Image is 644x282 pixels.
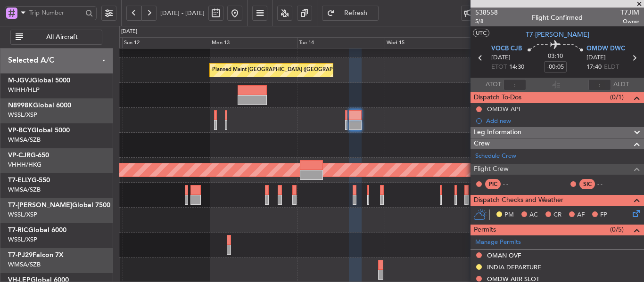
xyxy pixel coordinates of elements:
[474,164,509,175] span: Flight Crew
[8,86,40,94] a: WIHH/HLP
[122,37,209,48] div: Sun 12
[504,79,526,90] input: --:--
[579,179,595,189] div: SIC
[8,227,28,234] span: T7-RIC
[8,111,37,119] a: WSSL/XSP
[8,235,37,244] a: WSSL/XSP
[509,63,524,72] span: 14:30
[526,30,589,40] span: T7-[PERSON_NAME]
[474,225,496,235] span: Permits
[610,225,624,234] span: (0/5)
[475,8,498,17] span: 538558
[487,251,521,259] div: OMAN OVF
[8,202,110,209] a: T7-[PERSON_NAME]Global 7500
[8,227,66,234] a: T7-RICGlobal 6000
[8,127,32,134] span: VP-BCY
[8,136,41,144] a: WMSA/SZB
[532,13,583,23] div: Flight Confirmed
[548,52,563,61] span: 03:10
[8,161,41,169] a: VHHH/HKG
[586,53,606,63] span: [DATE]
[25,34,99,40] span: All Aircraft
[297,37,384,48] div: Tue 14
[486,80,501,89] span: ATOT
[577,210,585,220] span: AF
[8,152,31,159] span: VP-CJR
[491,44,522,54] span: VOCB CJB
[553,210,561,220] span: CR
[487,263,541,271] div: INDIA DEPARTURE
[212,63,370,77] div: Planned Maint [GEOGRAPHIC_DATA] ([GEOGRAPHIC_DATA] Intl)
[475,152,516,161] a: Schedule Crew
[10,30,102,45] button: All Aircraft
[8,252,33,258] span: T7-PJ29
[8,210,37,219] a: WSSL/XSP
[504,210,514,220] span: PM
[604,63,619,72] span: ELDT
[487,105,520,113] div: OMDW API
[475,238,521,247] a: Manage Permits
[474,138,490,149] span: Crew
[610,92,624,102] span: (0/1)
[529,210,538,220] span: AC
[473,29,489,37] button: UTC
[8,177,50,184] a: T7-ELLYG-550
[475,17,498,25] span: 5/8
[503,180,524,188] div: - -
[474,127,521,138] span: Leg Information
[8,152,49,159] a: VP-CJRG-650
[8,77,70,84] a: M-JGVJGlobal 5000
[8,252,64,258] a: T7-PJ29Falcon 7X
[29,6,83,20] input: Trip Number
[8,102,71,109] a: N8998KGlobal 6000
[486,117,639,125] div: Add new
[474,92,521,103] span: Dispatch To-Dos
[322,6,379,21] button: Refresh
[8,102,33,109] span: N8998K
[121,28,137,36] div: [DATE]
[600,210,607,220] span: FP
[337,10,375,16] span: Refresh
[8,127,70,134] a: VP-BCYGlobal 5000
[586,63,602,72] span: 17:40
[620,8,639,17] span: T7JIM
[586,44,625,54] span: OMDW DWC
[597,180,619,188] div: - -
[210,37,297,48] div: Mon 13
[8,260,41,269] a: WMSA/SZB
[485,179,501,189] div: PIC
[8,185,41,194] a: WMSA/SZB
[620,17,639,25] span: Owner
[491,63,507,72] span: ETOT
[160,9,205,17] span: [DATE] - [DATE]
[474,195,563,206] span: Dispatch Checks and Weather
[8,177,32,184] span: T7-ELLY
[613,80,629,89] span: ALDT
[385,37,472,48] div: Wed 15
[8,77,32,84] span: M-JGVJ
[491,53,511,63] span: [DATE]
[8,202,72,209] span: T7-[PERSON_NAME]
